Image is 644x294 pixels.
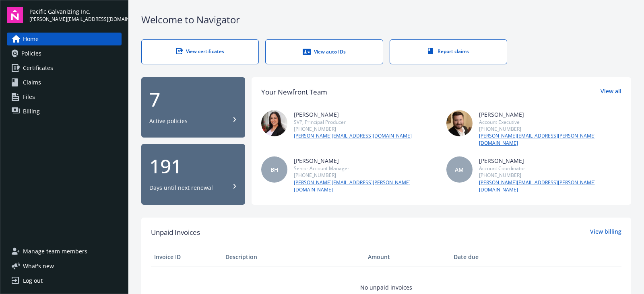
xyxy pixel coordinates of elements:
div: Account Coordinator [479,165,622,172]
div: Senior Account Manager [294,165,437,172]
span: Files [23,90,35,103]
a: Policies [7,47,122,60]
img: navigator-logo.svg [7,7,23,23]
th: Description [222,247,365,267]
span: Billing [23,105,40,118]
button: 191Days until next renewal [141,144,245,205]
div: 191 [149,156,237,176]
a: [PERSON_NAME][EMAIL_ADDRESS][PERSON_NAME][DOMAIN_NAME] [294,179,437,193]
div: Log out [23,274,43,287]
div: [PHONE_NUMBER] [294,172,437,179]
a: View billing [590,227,621,238]
a: Files [7,90,122,103]
span: Policies [21,47,41,60]
div: [PERSON_NAME] [479,110,622,119]
span: Claims [23,76,41,89]
span: Unpaid Invoices [151,227,200,238]
div: Account Executive [479,119,622,125]
div: [PERSON_NAME] [294,156,437,165]
a: Claims [7,76,122,89]
a: Home [7,33,122,45]
a: Report claims [390,39,507,64]
div: [PHONE_NUMBER] [479,172,622,179]
div: 7 [149,90,237,109]
span: Certificates [23,62,53,74]
div: [PHONE_NUMBER] [479,125,622,132]
div: Welcome to Navigator [141,13,631,27]
div: View auto IDs [282,48,366,56]
span: Pacific Galvanizing Inc. [29,7,122,16]
a: Manage team members [7,245,122,258]
div: [PERSON_NAME] [479,156,622,165]
a: View certificates [141,39,259,64]
button: What's new [7,262,67,270]
img: photo [261,110,287,136]
span: [PERSON_NAME][EMAIL_ADDRESS][DOMAIN_NAME] [29,16,122,23]
div: [PERSON_NAME] [294,110,412,119]
th: Invoice ID [151,247,222,267]
div: Report claims [406,48,491,55]
th: Date due [450,247,522,267]
div: View certificates [158,48,242,55]
span: Home [23,33,39,45]
button: 7Active policies [141,77,245,138]
div: Active policies [149,117,188,125]
span: What ' s new [23,262,54,270]
button: Pacific Galvanizing Inc.[PERSON_NAME][EMAIL_ADDRESS][DOMAIN_NAME] [29,7,122,23]
span: AM [455,165,464,174]
div: SVP, Principal Producer [294,119,412,125]
span: Manage team members [23,245,87,258]
div: Your Newfront Team [261,87,327,97]
img: photo [446,110,473,136]
div: [PHONE_NUMBER] [294,125,412,132]
div: Days until next renewal [149,184,213,192]
a: [PERSON_NAME][EMAIL_ADDRESS][PERSON_NAME][DOMAIN_NAME] [479,132,622,147]
a: [PERSON_NAME][EMAIL_ADDRESS][DOMAIN_NAME] [294,132,412,140]
a: View all [601,87,621,97]
a: [PERSON_NAME][EMAIL_ADDRESS][PERSON_NAME][DOMAIN_NAME] [479,179,622,193]
a: View auto IDs [265,39,383,64]
a: Billing [7,105,122,118]
span: BH [270,165,279,174]
a: Certificates [7,62,122,74]
th: Amount [365,247,450,267]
